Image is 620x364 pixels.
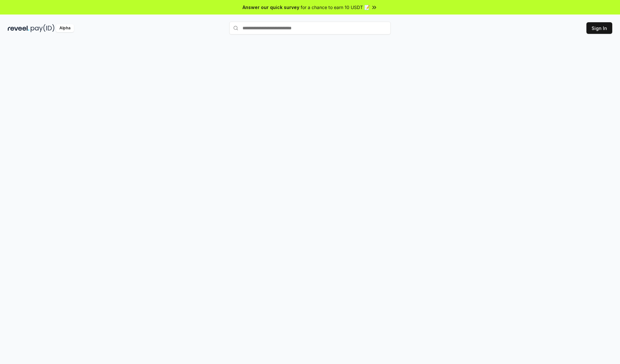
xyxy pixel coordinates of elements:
span: Answer our quick survey [243,4,299,11]
img: pay_id [31,24,55,32]
div: Alpha [56,24,74,32]
img: reveel_dark [8,24,29,32]
span: for a chance to earn 10 USDT 📝 [301,4,370,11]
button: Sign In [586,22,612,34]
